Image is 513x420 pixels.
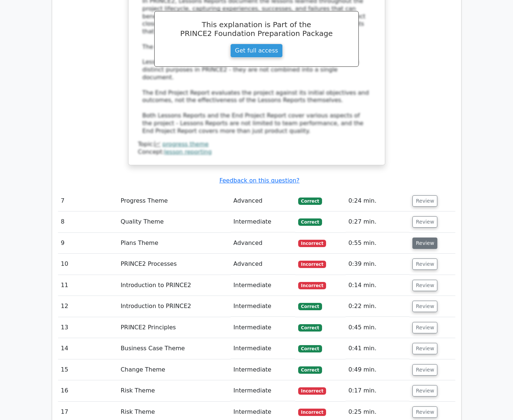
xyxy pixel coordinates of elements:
span: Correct [298,345,322,352]
a: Feedback on this question? [219,177,299,184]
td: Quality Theme [118,211,230,232]
span: Correct [298,366,322,374]
a: lesson reporting [164,148,212,155]
span: Correct [298,303,322,310]
td: 0:22 min. [346,296,410,317]
td: 12 [58,296,118,317]
td: 0:41 min. [346,338,410,359]
button: Review [412,364,437,376]
td: Risk Theme [118,380,230,401]
td: 16 [58,380,118,401]
button: Review [412,216,437,228]
td: Introduction to PRINCE2 [118,275,230,296]
td: Intermediate [231,211,295,232]
td: 10 [58,254,118,275]
button: Review [412,301,437,312]
td: 0:39 min. [346,254,410,275]
button: Review [412,343,437,354]
button: Review [412,406,437,418]
td: 13 [58,317,118,338]
div: Topic: [138,141,375,148]
td: 0:14 min. [346,275,410,296]
td: Intermediate [231,359,295,380]
span: Incorrect [298,240,326,247]
td: Introduction to PRINCE2 [118,296,230,317]
td: PRINCE2 Principles [118,317,230,338]
td: Intermediate [231,275,295,296]
td: 0:24 min. [346,191,410,211]
td: Intermediate [231,296,295,317]
span: Correct [298,218,322,226]
td: Intermediate [231,380,295,401]
span: Incorrect [298,261,326,268]
td: 0:49 min. [346,359,410,380]
td: Advanced [231,254,295,275]
td: Advanced [231,191,295,211]
div: Concept: [138,148,375,156]
td: Change Theme [118,359,230,380]
td: 11 [58,275,118,296]
td: 7 [58,191,118,211]
td: Intermediate [231,338,295,359]
td: Business Case Theme [118,338,230,359]
span: Incorrect [298,409,326,416]
td: 0:27 min. [346,211,410,232]
td: 0:55 min. [346,233,410,254]
td: Intermediate [231,317,295,338]
button: Review [412,280,437,291]
td: Progress Theme [118,191,230,211]
td: 15 [58,359,118,380]
button: Review [412,322,437,333]
td: 8 [58,211,118,232]
td: 14 [58,338,118,359]
td: Advanced [231,233,295,254]
span: Incorrect [298,387,326,395]
span: Correct [298,324,322,332]
button: Review [412,195,437,207]
a: Get full access [230,44,283,58]
button: Review [412,385,437,397]
td: PRINCE2 Processes [118,254,230,275]
td: 0:17 min. [346,380,410,401]
button: Review [412,258,437,270]
td: Plans Theme [118,233,230,254]
td: 0:45 min. [346,317,410,338]
span: Incorrect [298,282,326,289]
span: Correct [298,198,322,205]
button: Review [412,238,437,249]
td: 9 [58,233,118,254]
a: progress theme [162,141,209,148]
